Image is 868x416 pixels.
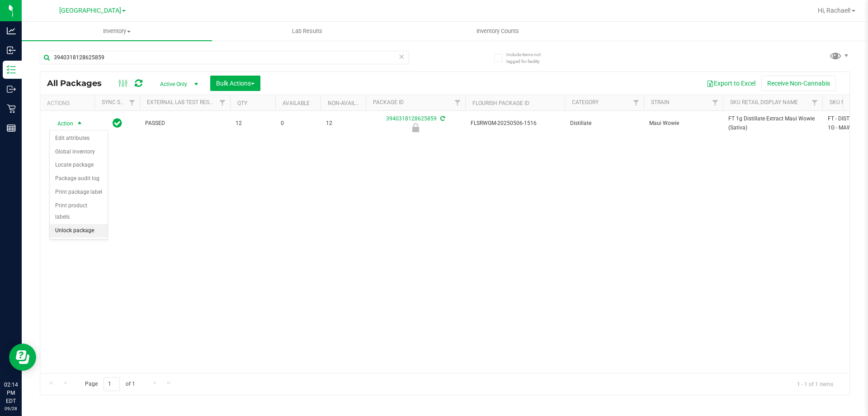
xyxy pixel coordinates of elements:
[7,65,16,74] inline-svg: Inventory
[651,99,670,105] a: Strain
[113,117,122,129] span: In Sync
[649,119,717,128] span: Maui Wowie
[398,51,405,62] span: Clear
[210,76,260,91] button: Bulk Actions
[50,145,108,159] li: Global inventory
[215,95,230,110] a: Filter
[326,119,360,128] span: 12
[280,27,335,35] span: Lab Results
[450,95,465,110] a: Filter
[7,104,16,113] inline-svg: Retail
[49,117,74,130] span: Action
[464,27,531,35] span: Inventory Counts
[22,22,212,41] a: Inventory
[104,377,120,391] input: 1
[147,99,218,105] a: External Lab Test Result
[212,22,402,41] a: Lab Results
[22,27,212,35] span: Inventory
[439,115,445,122] span: Sync from Compliance System
[761,76,836,91] button: Receive Non-Cannabis
[570,119,638,128] span: Distillate
[145,119,225,128] span: PASSED
[364,123,467,132] div: Newly Received
[281,119,315,128] span: 0
[237,100,247,106] a: Qty
[328,100,368,106] a: Non-Available
[50,172,108,186] li: Package audit log
[386,115,437,122] a: 3940318128625859
[572,99,599,105] a: Category
[471,119,559,128] span: FLSRWGM-20250506-1516
[40,51,409,64] input: Search Package ID, Item Name, SKU, Lot or Part Number...
[506,51,552,65] span: Include items not tagged for facility
[7,85,16,94] inline-svg: Outbound
[47,78,111,88] span: All Packages
[4,405,18,412] p: 09/28
[216,80,255,87] span: Bulk Actions
[47,100,91,106] div: Actions
[77,377,142,391] span: Page of 1
[50,199,108,224] li: Print product labels
[472,100,529,106] a: Flourish Package ID
[629,95,644,110] a: Filter
[7,26,16,35] inline-svg: Analytics
[708,95,723,110] a: Filter
[373,99,404,105] a: Package ID
[728,115,817,132] span: FT 1g Distillate Extract Maui Wowie (Sativa)
[59,7,121,14] span: [GEOGRAPHIC_DATA]
[236,119,270,128] span: 12
[7,46,16,55] inline-svg: Inbound
[102,99,137,105] a: Sync Status
[9,344,36,371] iframe: Resource center
[730,99,798,105] a: Sku Retail Display Name
[50,224,108,238] li: Unlock package
[4,381,18,405] p: 02:14 PM EDT
[74,117,85,130] span: select
[807,95,822,110] a: Filter
[818,7,851,14] span: Hi, Rachael!
[125,95,140,110] a: Filter
[50,158,108,172] li: Locate package
[701,76,761,91] button: Export to Excel
[790,377,840,391] span: 1 - 1 of 1 items
[7,124,16,133] inline-svg: Reports
[402,22,593,41] a: Inventory Counts
[50,186,108,199] li: Print package label
[830,99,857,105] a: SKU Name
[283,100,310,106] a: Available
[50,132,108,145] li: Edit attributes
